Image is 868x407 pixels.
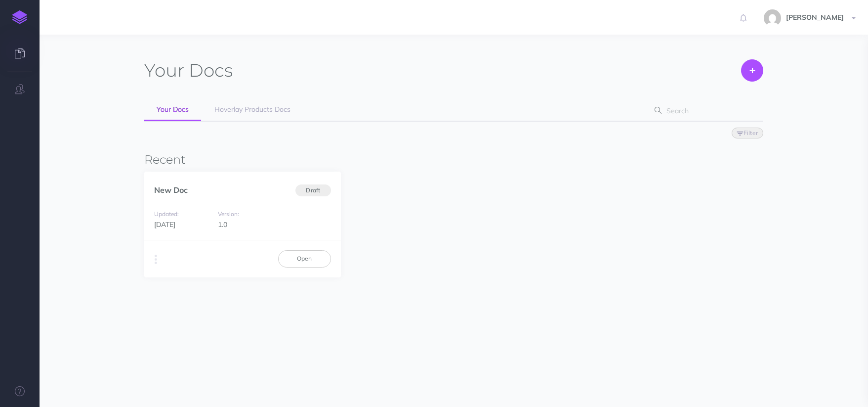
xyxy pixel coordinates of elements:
[154,185,188,195] a: New Doc
[154,220,175,229] span: [DATE]
[155,253,157,267] i: More actions
[218,220,227,229] span: 1.0
[663,102,748,120] input: Search
[144,59,184,81] span: Your
[214,105,290,114] span: Hoverlay Products Docs
[764,9,781,27] img: 77ccc8640e6810896caf63250b60dd8b.jpg
[12,10,27,24] img: logo-mark.svg
[781,13,849,22] span: [PERSON_NAME]
[202,99,303,121] a: Hoverlay Products Docs
[218,210,239,218] small: Version:
[144,59,233,82] h1: Docs
[154,210,179,218] small: Updated:
[732,128,763,138] button: Filter
[144,153,763,166] h3: Recent
[278,250,331,267] a: Open
[157,105,189,114] span: Your Docs
[144,99,201,121] a: Your Docs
